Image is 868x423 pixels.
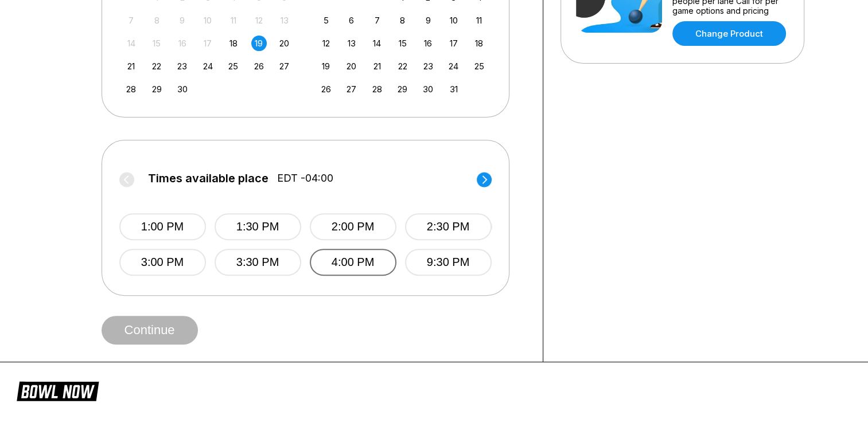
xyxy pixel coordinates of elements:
[369,58,385,74] div: Choose Tuesday, October 21st, 2025
[421,81,436,97] div: Choose Thursday, October 30th, 2025
[672,21,786,46] a: Change Product
[369,13,385,28] div: Choose Tuesday, October 7th, 2025
[421,36,436,51] div: Choose Thursday, October 16th, 2025
[149,13,165,28] div: Not available Monday, September 8th, 2025
[472,36,487,51] div: Choose Saturday, October 18th, 2025
[310,213,396,240] button: 2:00 PM
[472,13,487,28] div: Choose Saturday, October 11th, 2025
[421,13,436,28] div: Choose Thursday, October 9th, 2025
[395,36,410,51] div: Choose Wednesday, October 15th, 2025
[472,58,487,74] div: Choose Saturday, October 25th, 2025
[149,58,165,74] div: Choose Monday, September 22nd, 2025
[395,13,410,28] div: Choose Wednesday, October 8th, 2025
[277,36,292,51] div: Choose Saturday, September 20th, 2025
[123,13,139,28] div: Not available Sunday, September 7th, 2025
[149,36,165,51] div: Not available Monday, September 15th, 2025
[123,36,139,51] div: Not available Sunday, September 14th, 2025
[119,249,206,276] button: 3:00 PM
[251,36,267,51] div: Choose Friday, September 19th, 2025
[119,213,206,240] button: 1:00 PM
[318,13,334,28] div: Choose Sunday, October 5th, 2025
[369,36,385,51] div: Choose Tuesday, October 14th, 2025
[225,36,241,51] div: Choose Thursday, September 18th, 2025
[318,81,334,97] div: Choose Sunday, October 26th, 2025
[446,36,461,51] div: Choose Friday, October 17th, 2025
[200,13,216,28] div: Not available Wednesday, September 10th, 2025
[123,58,139,74] div: Choose Sunday, September 21st, 2025
[405,249,492,276] button: 9:30 PM
[344,58,359,74] div: Choose Monday, October 20th, 2025
[369,81,385,97] div: Choose Tuesday, October 28th, 2025
[405,213,492,240] button: 2:30 PM
[148,172,268,185] span: Times available place
[310,249,396,276] button: 4:00 PM
[318,36,334,51] div: Choose Sunday, October 12th, 2025
[215,213,301,240] button: 1:30 PM
[149,81,165,97] div: Choose Monday, September 29th, 2025
[277,172,333,185] span: EDT -04:00
[200,36,216,51] div: Not available Wednesday, September 17th, 2025
[395,58,410,74] div: Choose Wednesday, October 22nd, 2025
[318,58,334,74] div: Choose Sunday, October 19th, 2025
[395,81,410,97] div: Choose Wednesday, October 29th, 2025
[446,81,461,97] div: Choose Friday, October 31st, 2025
[277,13,292,28] div: Not available Saturday, September 13th, 2025
[174,36,190,51] div: Not available Tuesday, September 16th, 2025
[225,13,241,28] div: Not available Thursday, September 11th, 2025
[123,81,139,97] div: Choose Sunday, September 28th, 2025
[200,58,216,74] div: Choose Wednesday, September 24th, 2025
[344,13,359,28] div: Choose Monday, October 6th, 2025
[174,81,190,97] div: Choose Tuesday, September 30th, 2025
[421,58,436,74] div: Choose Thursday, October 23rd, 2025
[344,81,359,97] div: Choose Monday, October 27th, 2025
[277,58,292,74] div: Choose Saturday, September 27th, 2025
[446,13,461,28] div: Choose Friday, October 10th, 2025
[174,58,190,74] div: Choose Tuesday, September 23rd, 2025
[251,13,267,28] div: Not available Friday, September 12th, 2025
[251,58,267,74] div: Choose Friday, September 26th, 2025
[225,58,241,74] div: Choose Thursday, September 25th, 2025
[446,58,461,74] div: Choose Friday, October 24th, 2025
[215,249,301,276] button: 3:30 PM
[344,36,359,51] div: Choose Monday, October 13th, 2025
[174,13,190,28] div: Not available Tuesday, September 9th, 2025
